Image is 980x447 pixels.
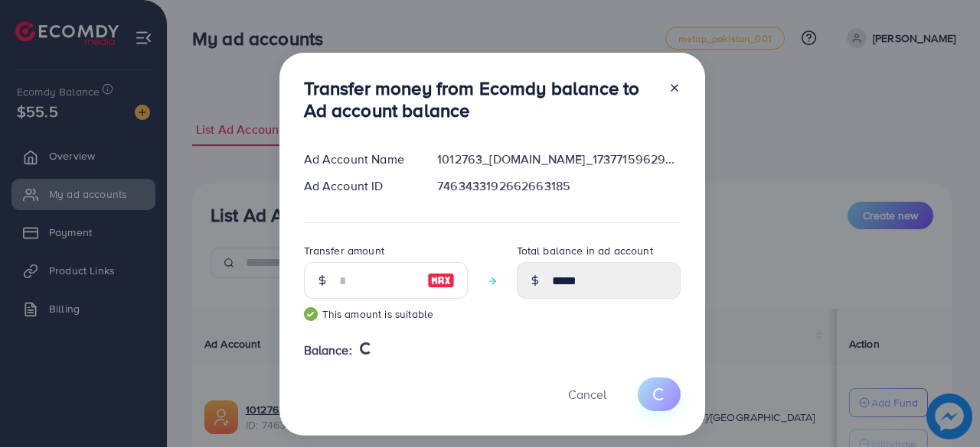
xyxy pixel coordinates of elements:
[304,342,352,359] span: Balance:
[304,307,318,321] img: guide
[517,243,653,258] label: Total balance in ad account
[304,77,656,121] h3: Transfer money from Ecomdy balance to Ad account balance
[292,151,426,168] div: Ad Account Name
[304,306,468,322] small: This amount is suitable
[427,271,455,290] img: image
[304,243,384,258] label: Transfer amount
[425,151,692,168] div: 1012763_[DOMAIN_NAME]_1737715962950
[292,177,426,195] div: Ad Account ID
[568,386,606,403] span: Cancel
[549,377,626,410] button: Cancel
[425,177,692,195] div: 7463433192662663185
